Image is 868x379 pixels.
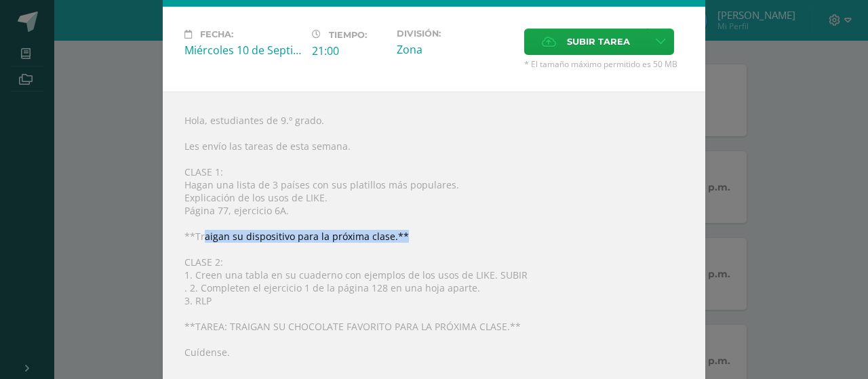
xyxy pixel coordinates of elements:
label: División: [397,28,513,39]
font: Zona [397,42,422,57]
font: Cuídense. [184,346,230,359]
font: CLASE 2: [184,256,223,268]
span: Subir tarea [567,29,630,54]
span: Fecha: [200,29,233,39]
font: Les envío las tareas de esta semana. [184,140,351,153]
font: Explicación de los usos de LIKE. [184,191,328,204]
font: **TAREA: TRAIGAN SU CHOCOLATE FAVORITO PARA LA PRÓXIMA CLASE.** [184,320,521,333]
font: Hagan una lista de 3 países con sus platillos más populares. [184,178,459,191]
font: 1. Creen una tabla en su cuaderno con ejemplos de los usos de LIKE. SUBIR [184,268,528,281]
font: Página 77, ejercicio 6A. [184,204,289,217]
span: * El tamaño máximo permitido es 50 MB [524,58,684,70]
font: 21:00 [312,43,339,58]
font: 3. RLP [184,294,212,307]
font: CLASE 1: [184,165,223,178]
font: Tiempo: [329,30,367,40]
font: . 2. Completen el ejercicio 1 de la página 128 en una hoja aparte. [184,281,480,294]
div: Miércoles 10 de Septiembre [184,43,301,58]
font: Hola, estudiantes de 9.º grado. [184,114,324,127]
font: **Traigan su dispositivo para la próxima clase.** [184,230,409,243]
